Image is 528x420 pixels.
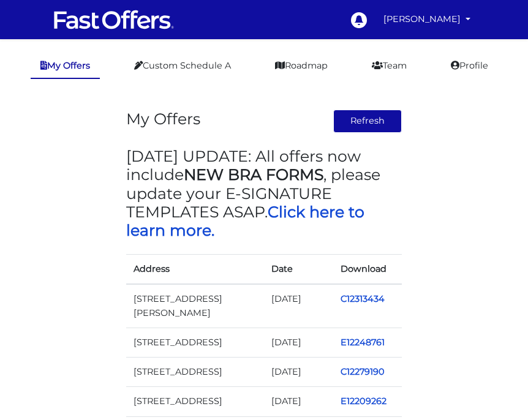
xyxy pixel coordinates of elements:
[126,358,264,387] td: [STREET_ADDRESS]
[126,284,264,328] td: [STREET_ADDRESS][PERSON_NAME]
[126,110,200,128] h3: My Offers
[126,328,264,358] td: [STREET_ADDRESS]
[379,7,475,31] a: [PERSON_NAME]
[264,358,333,387] td: [DATE]
[341,293,385,304] a: C12313434
[264,328,333,358] td: [DATE]
[264,387,333,416] td: [DATE]
[184,165,323,184] strong: NEW BRA FORMS
[264,284,333,328] td: [DATE]
[341,337,385,348] a: E12248761
[362,54,417,78] a: Team
[126,203,364,239] a: Click here to learn more.
[333,110,402,133] button: Refresh
[265,54,338,78] a: Roadmap
[31,54,100,79] a: My Offers
[264,255,333,285] th: Date
[126,147,402,239] h3: [DATE] UPDATE: All offers now include , please update your E-SIGNATURE TEMPLATES ASAP.
[441,54,498,78] a: Profile
[126,387,264,416] td: [STREET_ADDRESS]
[341,366,385,377] a: C12279190
[126,255,264,285] th: Address
[341,396,387,407] a: E12209262
[124,54,241,78] a: Custom Schedule A
[333,255,402,285] th: Download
